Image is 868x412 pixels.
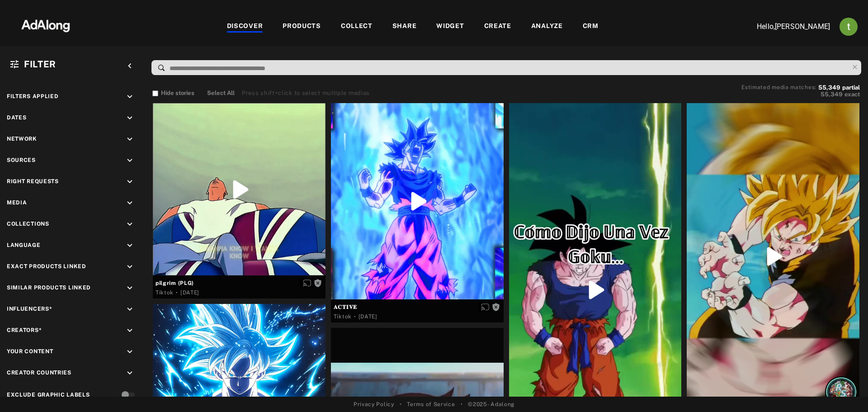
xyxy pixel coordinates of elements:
div: Tiktok [334,313,352,321]
span: · [354,313,356,320]
span: pilgrim (PLG) [156,279,323,287]
span: Exact Products Linked [7,263,86,270]
div: Exclude Graphic Labels [7,391,90,399]
span: Sources [7,157,36,163]
div: WIDGET [436,21,464,32]
span: Creator Countries [7,369,71,376]
span: Similar Products Linked [7,284,91,291]
a: Privacy Policy [354,400,394,408]
i: keyboard_arrow_down [125,326,135,336]
span: Network [7,136,37,142]
div: CREATE [484,21,511,32]
i: keyboard_arrow_down [125,241,135,251]
button: Hide stories [152,89,194,98]
span: Rights not requested [492,303,500,310]
div: SHARE [392,21,417,32]
i: keyboard_arrow_down [125,347,135,357]
img: 63233d7d88ed69de3c212112c67096b6.png [6,11,85,38]
span: Language [7,242,41,248]
span: 𝐀𝐂𝐓𝐈𝐕𝐄 [334,303,501,311]
button: 55,349exact [741,90,860,99]
time: 2025-07-25T00:00:00.000Z [180,289,199,296]
span: © 2025 - Adalong [468,400,514,408]
i: keyboard_arrow_down [125,304,135,314]
div: PRODUCTS [283,21,321,32]
i: keyboard_arrow_down [125,92,135,102]
p: Hello, [PERSON_NAME] [740,21,830,32]
div: Press shift+click to select multiple medias [242,89,370,98]
i: keyboard_arrow_down [125,368,135,378]
div: ANALYZE [531,21,563,32]
button: Select All [207,89,235,98]
span: Your Content [7,348,53,355]
time: 2025-07-22T00:00:00.000Z [359,313,377,320]
i: keyboard_arrow_down [125,262,135,272]
span: • [461,400,463,408]
span: Rights not requested [314,279,322,286]
i: keyboard_arrow_down [125,134,135,144]
span: 55,349 [818,84,840,91]
span: Filters applied [7,93,59,99]
button: Account settings [837,15,860,38]
button: Enable diffusion on this media [478,302,492,312]
div: Tiktok [156,289,174,297]
span: Filter [24,59,56,70]
div: COLLECT [341,21,373,32]
iframe: Chat Widget [823,369,868,412]
img: ACg8ocJj1Mp6hOb8A41jL1uwSMxz7God0ICt0FEFk954meAQ=s96-c [840,18,858,36]
div: DISCOVER [227,21,263,32]
i: keyboard_arrow_down [125,113,135,123]
span: Creators* [7,327,42,333]
span: 55,349 [821,91,843,98]
span: Dates [7,114,27,121]
span: Collections [7,221,49,227]
span: Estimated media matches: [741,84,816,90]
i: keyboard_arrow_down [125,156,135,166]
span: • [400,400,402,408]
i: keyboard_arrow_down [125,177,135,187]
i: keyboard_arrow_left [125,61,135,71]
button: Enable diffusion on this media [300,278,314,288]
i: keyboard_arrow_down [125,198,135,208]
span: Influencers* [7,306,52,312]
i: keyboard_arrow_down [125,219,135,229]
span: Right Requests [7,178,59,185]
i: keyboard_arrow_down [125,283,135,293]
span: Media [7,199,27,206]
a: Terms of Service [407,400,455,408]
div: CRM [583,21,599,32]
span: · [176,289,178,296]
button: 55,349partial [818,85,860,90]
